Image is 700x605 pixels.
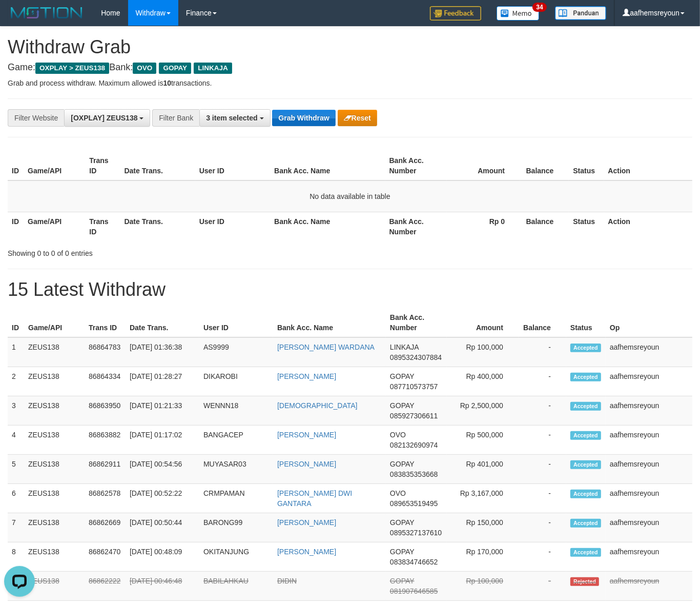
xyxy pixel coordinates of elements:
[126,513,199,542] td: [DATE] 00:50:44
[604,212,692,241] th: Action
[606,426,692,455] td: aafhemsreyoun
[24,151,85,180] th: Game/API
[272,110,335,126] button: Grab Withdraw
[126,396,199,426] td: [DATE] 01:21:33
[199,513,273,542] td: BARONG99
[8,151,24,180] th: ID
[85,572,126,601] td: 86862222
[35,63,109,74] span: OXPLAY > ZEUS138
[570,519,601,528] span: Accepted
[85,212,120,241] th: Trans ID
[390,343,419,351] span: LINKAJA
[555,6,606,20] img: panduan.png
[277,577,297,585] a: DIDIN
[277,343,375,351] a: [PERSON_NAME] WARDANA
[8,109,64,127] div: Filter Website
[570,344,601,352] span: Accepted
[8,78,692,88] p: Grab and process withdraw. Maximum allowed is transactions.
[277,489,352,508] a: [PERSON_NAME] DWI GANTARA
[390,558,438,566] span: Copy 083834746652 to clipboard
[390,548,414,556] span: GOPAY
[519,337,566,367] td: -
[520,212,569,241] th: Balance
[390,460,414,468] span: GOPAY
[390,499,438,508] span: Copy 089653519495 to clipboard
[390,441,438,449] span: Copy 082132690974 to clipboard
[64,109,150,127] button: [OXPLAY] ZEUS138
[199,572,273,601] td: BABILAHKAU
[85,367,126,396] td: 86864334
[519,513,566,542] td: -
[570,577,599,586] span: Rejected
[85,513,126,542] td: 86862669
[8,212,24,241] th: ID
[606,367,692,396] td: aafhemsreyoun
[390,412,438,420] span: Copy 085927306611 to clipboard
[24,426,85,455] td: ZEUS138
[126,337,199,367] td: [DATE] 01:36:38
[570,373,601,381] span: Accepted
[386,308,447,337] th: Bank Acc. Number
[277,401,358,410] a: [DEMOGRAPHIC_DATA]
[8,367,24,396] td: 2
[24,484,85,513] td: ZEUS138
[606,484,692,513] td: aafhemsreyoun
[24,513,85,542] td: ZEUS138
[120,151,195,180] th: Date Trans.
[338,110,377,126] button: Reset
[390,372,414,380] span: GOPAY
[569,212,604,241] th: Status
[606,396,692,426] td: aafhemsreyoun
[447,455,519,484] td: Rp 401,000
[8,244,284,258] div: Showing 0 to 0 of 0 entries
[126,572,199,601] td: [DATE] 00:46:48
[519,484,566,513] td: -
[447,542,519,572] td: Rp 170,000
[8,396,24,426] td: 3
[519,542,566,572] td: -
[390,529,442,537] span: Copy 0895327137610 to clipboard
[385,212,447,241] th: Bank Acc. Number
[497,6,540,21] img: Button%20Memo.svg
[604,151,692,180] th: Action
[273,308,386,337] th: Bank Acc. Name
[277,372,336,380] a: [PERSON_NAME]
[390,382,438,391] span: Copy 087710573757 to clipboard
[390,401,414,410] span: GOPAY
[430,6,481,21] img: Feedback.jpg
[8,542,24,572] td: 8
[447,513,519,542] td: Rp 150,000
[390,489,406,497] span: OVO
[8,279,692,300] h1: 15 Latest Withdraw
[85,151,120,180] th: Trans ID
[606,542,692,572] td: aafhemsreyoun
[385,151,447,180] th: Bank Acc. Number
[8,5,86,21] img: MOTION_logo.png
[8,337,24,367] td: 1
[199,396,273,426] td: WENNN18
[570,490,601,498] span: Accepted
[390,431,406,439] span: OVO
[199,308,273,337] th: User ID
[24,337,85,367] td: ZEUS138
[85,308,126,337] th: Trans ID
[569,151,604,180] th: Status
[199,109,270,127] button: 3 item selected
[519,426,566,455] td: -
[519,572,566,601] td: -
[566,308,606,337] th: Status
[606,308,692,337] th: Op
[206,114,257,122] span: 3 item selected
[606,513,692,542] td: aafhemsreyoun
[277,518,336,527] a: [PERSON_NAME]
[199,455,273,484] td: MUYASAR03
[126,542,199,572] td: [DATE] 00:48:09
[390,470,438,478] span: Copy 083835353668 to clipboard
[8,308,24,337] th: ID
[390,587,438,595] span: Copy 081907646585 to clipboard
[85,484,126,513] td: 86862578
[570,460,601,469] span: Accepted
[447,572,519,601] td: Rp 100,000
[85,455,126,484] td: 86862911
[270,212,385,241] th: Bank Acc. Name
